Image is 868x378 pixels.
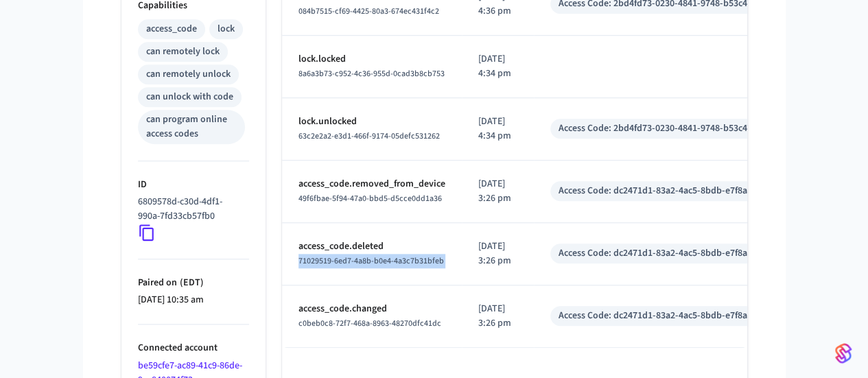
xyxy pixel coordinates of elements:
span: 8a6a3b73-c952-4c36-955d-0cad3b8cb753 [298,68,445,80]
div: Access Code: dc2471d1-83a2-4ac5-8bdb-e7f8aa00053d [559,309,782,323]
p: access_code.deleted [298,239,445,254]
div: access_code [146,22,197,36]
div: can remotely unlock [146,67,231,82]
div: can unlock with code [146,90,233,104]
div: can program online access codes [146,113,237,141]
p: Paired on [138,276,249,290]
p: [DATE] 3:26 pm [478,177,517,206]
p: Connected account [138,341,249,355]
p: access_code.removed_from_device [298,177,445,191]
img: SeamLogoGradient.69752ec5.svg [835,342,852,364]
p: lock.locked [298,52,445,67]
div: Access Code: dc2471d1-83a2-4ac5-8bdb-e7f8aa00053d [559,246,782,261]
span: 49f6fbae-5f94-47a0-bbd5-d5cce0dd1a36 [298,193,442,204]
p: lock.unlocked [298,115,445,129]
div: can remotely lock [146,45,220,59]
span: 63c2e2a2-e3d1-466f-9174-05defc531262 [298,130,440,142]
p: [DATE] 10:35 am [138,293,249,307]
div: Access Code: 2bd4fd73-0230-4841-9748-b53c4781a311 [559,121,781,136]
span: ( EDT ) [177,276,204,290]
div: lock [218,22,235,36]
p: ID [138,178,249,192]
div: Access Code: dc2471d1-83a2-4ac5-8bdb-e7f8aa00053d [559,184,782,198]
span: 084b7515-cf69-4425-80a3-674ec431f4c2 [298,5,439,17]
p: [DATE] 3:26 pm [478,239,517,268]
p: [DATE] 3:26 pm [478,302,517,331]
p: access_code.changed [298,302,445,316]
span: 71029519-6ed7-4a8b-b0e4-4a3c7b31bfeb [298,255,444,267]
p: [DATE] 4:34 pm [478,52,517,81]
p: 6809578d-c30d-4df1-990a-7fd33cb57fb0 [138,195,244,224]
p: [DATE] 4:34 pm [478,115,517,143]
span: c0beb0c8-72f7-468a-8963-48270dfc41dc [298,318,441,329]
